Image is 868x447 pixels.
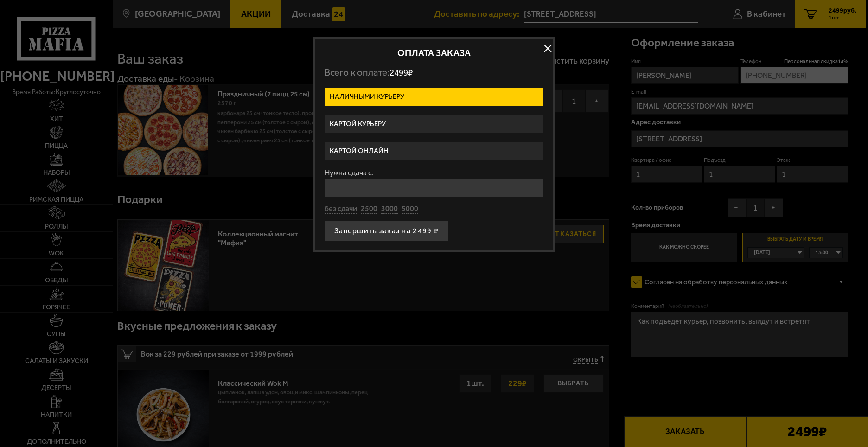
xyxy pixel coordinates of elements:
button: Завершить заказ на 2499 ₽ [325,221,448,241]
label: Наличными курьеру [325,88,543,106]
button: 5000 [402,204,418,214]
label: Картой онлайн [325,142,543,160]
button: 2500 [361,204,377,214]
button: 3000 [381,204,398,214]
label: Картой курьеру [325,115,543,133]
span: 2499 ₽ [389,67,413,78]
label: Нужна сдача с: [325,169,543,177]
p: Всего к оплате: [325,67,543,78]
h2: Оплата заказа [325,48,543,57]
button: без сдачи [325,204,357,214]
